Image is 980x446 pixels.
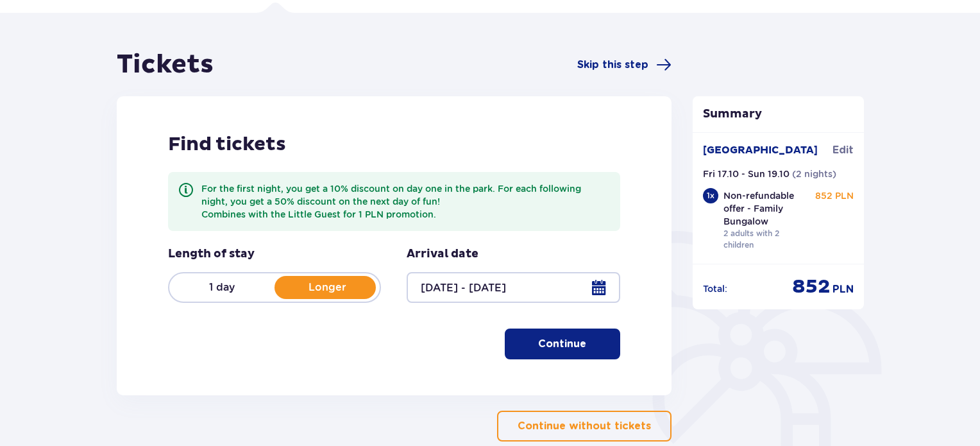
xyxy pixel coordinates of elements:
span: Skip this step [577,58,648,72]
button: Continue [505,329,620,359]
p: Continue [538,337,586,351]
p: Continue without tickets [518,419,651,433]
h2: Find tickets [168,132,620,157]
p: ( 2 nights ) [792,167,836,180]
span: PLN [832,282,854,296]
p: Combines with the Little Guest for 1 PLN promotion. [201,208,610,221]
p: [GEOGRAPHIC_DATA] [703,143,818,157]
p: Arrival date [407,246,478,262]
h1: Tickets [117,49,214,81]
p: Summary [693,107,865,122]
p: Total : [703,282,727,295]
p: 1 day [169,280,275,295]
p: Non-refundable offer - Family Bungalow [723,189,812,228]
p: 2 adults with 2 children [723,228,812,251]
span: Edit [832,143,854,157]
div: For the first night, you get a 10% discount on day one in the park. For each following night, you... [201,182,610,221]
span: 852 [792,275,830,299]
button: Continue without tickets [497,411,672,442]
a: Skip this step [577,57,672,73]
p: Longer [275,280,380,295]
p: 852 PLN [815,189,854,202]
p: Fri 17.10 - Sun 19.10 [703,167,790,180]
div: 1 x [703,188,718,203]
p: Length of stay [168,246,255,262]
